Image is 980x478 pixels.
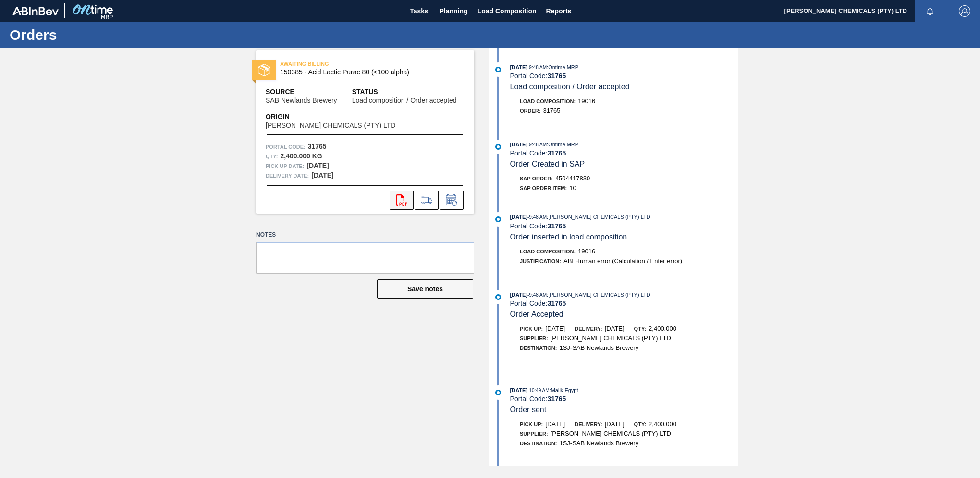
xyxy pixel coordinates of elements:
[547,292,650,298] span: : [PERSON_NAME] CHEMICALS (PTY) LTD
[12,7,59,15] img: TNhmsLtSVTkK8tSr43FrP2fwEKptu5GPRR3wAAAABJRU5ErkJggg==
[280,152,322,160] strong: 2,400.000 KG
[634,326,646,332] span: Qty:
[959,5,970,17] img: Logout
[527,142,547,147] span: - 9:48 AM
[569,184,576,191] span: 10
[440,191,464,210] div: Inform order change
[545,420,565,428] span: [DATE]
[280,69,454,76] span: 150385 - Acid Lactic Purac 80 (<100 alpha)
[510,83,630,91] span: Load composition / Order accepted
[559,344,638,351] span: 1SJ-SAB Newlands Brewery
[266,87,352,97] span: Source
[306,162,329,169] strong: [DATE]
[605,420,625,428] span: [DATE]
[258,64,270,76] img: status
[409,5,430,17] span: Tasks
[520,176,553,181] span: SAP Order:
[649,420,676,428] span: 2,400.000
[547,72,566,80] strong: 31765
[478,5,537,17] span: Load Composition
[10,29,180,40] h1: Orders
[495,216,501,222] img: atual
[520,98,576,104] span: Load Composition :
[311,171,333,179] strong: [DATE]
[649,325,676,332] span: 2,400.000
[527,292,547,298] span: - 9:48 AM
[266,161,304,171] span: Pick up Date:
[605,325,625,332] span: [DATE]
[520,441,557,446] span: Destination:
[510,406,547,414] span: Order sent
[510,292,527,298] span: [DATE]
[547,395,566,403] strong: 31765
[559,440,638,447] span: 1SJ-SAB Newlands Brewery
[266,97,337,104] span: SAB Newlands Brewery
[551,335,671,342] span: [PERSON_NAME] CHEMICALS (PTY) LTD
[520,326,543,332] span: Pick up:
[308,143,327,150] strong: 31765
[390,191,414,210] div: Open PDF file
[510,142,527,147] span: [DATE]
[510,214,527,220] span: [DATE]
[510,72,738,80] div: Portal Code:
[510,299,738,307] div: Portal Code:
[266,152,278,161] span: Qty :
[546,5,572,17] span: Reports
[575,326,602,332] span: Delivery:
[415,191,439,210] div: Go to Load Composition
[545,325,565,332] span: [DATE]
[527,215,547,220] span: - 9:48 AM
[555,175,590,182] span: 4504417830
[915,4,945,18] button: Notifications
[510,64,527,70] span: [DATE]
[520,108,540,114] span: Order :
[352,97,457,104] span: Load composition / Order accepted
[563,257,682,264] span: ABI Human error (Calculation / Enter error)
[495,390,501,395] img: atual
[256,228,474,242] label: Notes
[495,294,501,300] img: atual
[440,5,468,17] span: Planning
[520,249,576,254] span: Load Composition :
[377,279,473,299] button: Save notes
[550,387,578,393] span: : Malik Egypt
[510,395,738,403] div: Portal Code:
[520,185,567,191] span: SAP Order Item:
[527,65,547,70] span: - 9:48 AM
[510,233,627,241] span: Order inserted in load composition
[266,171,309,180] span: Delivery Date:
[520,258,561,264] span: Justification:
[578,97,595,105] span: 19016
[634,421,646,427] span: Qty:
[527,388,550,393] span: - 10:49 AM
[352,87,465,97] span: Status
[495,67,501,72] img: atual
[547,142,578,147] span: : Ontime MRP
[266,122,395,129] span: [PERSON_NAME] CHEMICALS (PTY) LTD
[575,421,602,427] span: Delivery:
[578,248,595,255] span: 19016
[520,345,557,351] span: Destination:
[510,222,738,230] div: Portal Code:
[510,149,738,157] div: Portal Code:
[547,222,566,230] strong: 31765
[520,335,548,341] span: Supplier:
[547,149,566,157] strong: 31765
[547,64,578,70] span: : Ontime MRP
[520,421,543,427] span: Pick up:
[547,299,566,307] strong: 31765
[510,387,527,393] span: [DATE]
[510,310,563,318] span: Order Accepted
[280,59,415,69] span: AWAITING BILLING
[510,160,585,168] span: Order Created in SAP
[520,431,548,437] span: Supplier:
[551,430,671,437] span: [PERSON_NAME] CHEMICALS (PTY) LTD
[547,214,650,220] span: : [PERSON_NAME] CHEMICALS (PTY) LTD
[543,107,560,114] span: 31765
[495,144,501,150] img: atual
[266,112,419,122] span: Origin
[266,142,306,152] span: Portal Code:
